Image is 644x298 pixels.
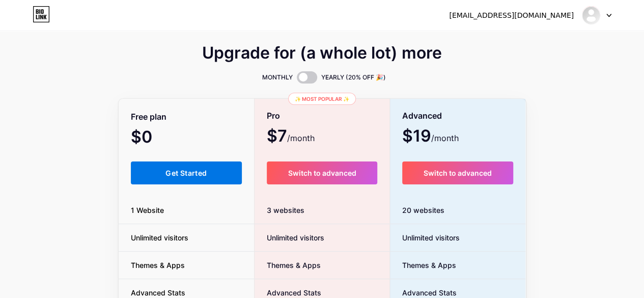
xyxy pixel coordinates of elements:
[402,161,514,184] button: Switch to advanced
[390,260,456,270] span: Themes & Apps
[119,232,201,243] span: Unlimited visitors
[287,132,315,144] span: /month
[402,130,459,144] span: $19
[262,72,293,83] span: MONTHLY
[119,205,176,215] span: 1 Website
[131,108,166,126] span: Free plan
[165,169,207,177] span: Get Started
[449,10,574,21] div: [EMAIL_ADDRESS][DOMAIN_NAME]
[119,260,197,270] span: Themes & Apps
[431,132,459,144] span: /month
[390,232,460,243] span: Unlimited visitors
[390,197,526,224] div: 20 websites
[267,107,280,125] span: Pro
[424,169,492,177] span: Switch to advanced
[402,107,442,125] span: Advanced
[321,72,386,83] span: YEARLY (20% OFF 🎉)
[131,161,242,184] button: Get Started
[131,131,180,145] span: $0
[255,197,389,224] div: 3 websites
[267,161,377,184] button: Switch to advanced
[288,169,356,177] span: Switch to advanced
[255,260,321,270] span: Themes & Apps
[202,47,442,59] span: Upgrade for (a whole lot) more
[288,93,356,105] div: ✨ Most popular ✨
[390,287,457,298] span: Advanced Stats
[255,232,324,243] span: Unlimited visitors
[581,6,601,25] img: manboacapsules
[267,130,315,144] span: $7
[255,287,321,298] span: Advanced Stats
[119,287,198,298] span: Advanced Stats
